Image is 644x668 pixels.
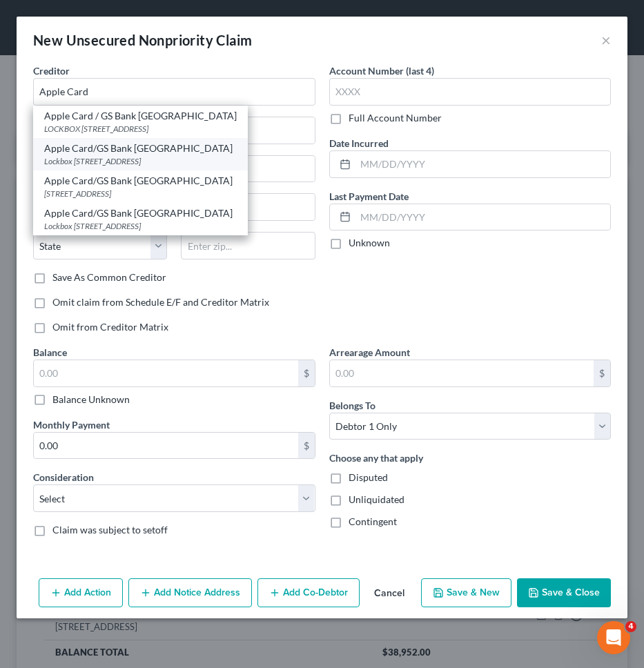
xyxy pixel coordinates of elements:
div: Apple Card/GS Bank [GEOGRAPHIC_DATA] [44,206,237,220]
div: $ [298,433,315,459]
button: Add Notice Address [128,578,252,607]
label: Arrearage Amount [329,345,410,360]
span: 4 [625,621,636,632]
label: Last Payment Date [329,189,409,204]
span: Belongs To [329,400,375,411]
span: Disputed [349,471,388,483]
span: Omit from Creditor Matrix [52,321,168,333]
button: × [601,32,611,48]
input: MM/DD/YYYY [355,151,611,177]
label: Monthly Payment [33,417,110,432]
input: XXXX [329,78,612,106]
div: LOCKBOX [STREET_ADDRESS] [44,123,237,135]
span: Unliquidated [349,493,404,505]
span: Contingent [349,515,397,527]
div: New Unsecured Nonpriority Claim [33,30,252,50]
button: Save & Close [517,578,611,607]
input: MM/DD/YYYY [355,204,611,230]
div: [STREET_ADDRESS] [44,188,237,199]
span: Omit claim from Schedule E/F and Creditor Matrix [52,296,269,308]
label: Consideration [33,470,94,484]
label: Unknown [349,236,390,250]
label: Date Incurred [329,136,389,150]
div: Apple Card / GS Bank [GEOGRAPHIC_DATA] [44,109,237,123]
button: Cancel [363,580,416,607]
input: 0.00 [34,360,298,386]
label: Balance Unknown [52,393,130,406]
div: $ [594,360,610,386]
label: Save As Common Creditor [52,271,166,284]
span: Creditor [33,65,70,77]
button: Add Action [39,578,123,607]
button: Add Co-Debtor [257,578,360,607]
input: Enter zip... [181,232,315,259]
input: 0.00 [330,360,594,386]
div: $ [298,360,315,386]
div: Lockbox [STREET_ADDRESS] [44,155,237,167]
label: Full Account Number [349,111,442,125]
button: Save & New [421,578,511,607]
iframe: Intercom live chat [597,621,630,654]
div: Apple Card/GS Bank [GEOGRAPHIC_DATA] [44,141,237,155]
input: Search creditor by name... [33,78,315,106]
span: Claim was subject to setoff [52,524,168,536]
label: Balance [33,345,67,360]
label: Choose any that apply [329,451,423,465]
div: Apple Card/GS Bank [GEOGRAPHIC_DATA] [44,174,237,188]
div: Lockbox [STREET_ADDRESS] [44,220,237,232]
input: 0.00 [34,433,298,459]
label: Account Number (last 4) [329,63,434,78]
